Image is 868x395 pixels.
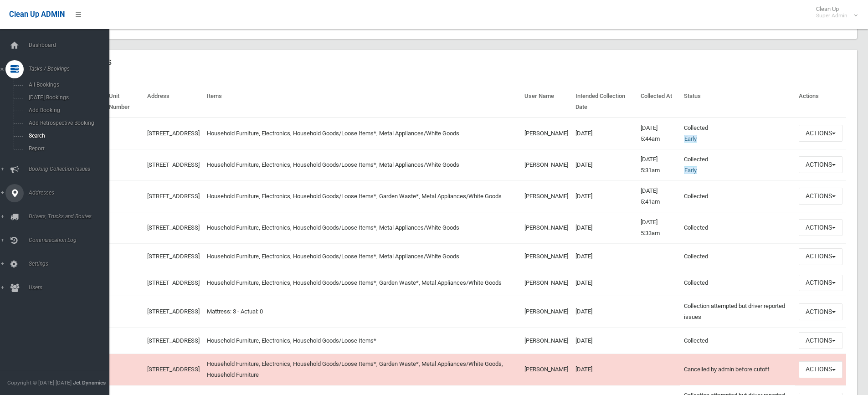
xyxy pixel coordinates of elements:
[521,270,572,296] td: [PERSON_NAME]
[680,212,795,243] td: Collected
[816,12,847,19] small: Super Admin
[26,94,108,101] span: [DATE] Bookings
[203,354,521,385] td: Household Furniture, Electronics, Household Goods/Loose Items*, Garden Waste*, Metal Appliances/W...
[680,118,795,149] td: Collected
[799,248,842,265] button: Actions
[637,149,680,180] td: [DATE] 5:31am
[684,135,697,143] span: Early
[637,212,680,243] td: [DATE] 5:33am
[26,42,116,48] span: Dashboard
[521,149,572,180] td: [PERSON_NAME]
[26,120,108,126] span: Add Retrospective Booking
[637,118,680,149] td: [DATE] 5:44am
[144,86,203,118] th: Address
[26,166,116,172] span: Booking Collection Issues
[572,212,637,243] td: [DATE]
[799,275,842,292] button: Actions
[799,156,842,173] button: Actions
[26,190,116,196] span: Addresses
[203,86,521,118] th: Items
[799,188,842,205] button: Actions
[26,107,108,113] span: Add Booking
[572,118,637,149] td: [DATE]
[203,212,521,243] td: Household Furniture, Electronics, Household Goods/Loose Items*, Metal Appliances/White Goods
[521,180,572,212] td: [PERSON_NAME]
[572,270,637,296] td: [DATE]
[680,243,795,270] td: Collected
[680,180,795,212] td: Collected
[147,337,200,344] a: [STREET_ADDRESS]
[521,296,572,328] td: [PERSON_NAME]
[203,296,521,328] td: Mattress: 3 - Actual: 0
[105,86,144,118] th: Unit Number
[521,212,572,243] td: [PERSON_NAME]
[147,366,200,373] a: [STREET_ADDRESS]
[521,354,572,385] td: [PERSON_NAME]
[572,243,637,270] td: [DATE]
[203,270,521,296] td: Household Furniture, Electronics, Household Goods/Loose Items*, Garden Waste*, Metal Appliances/W...
[799,332,842,349] button: Actions
[203,328,521,354] td: Household Furniture, Electronics, Household Goods/Loose Items*
[203,149,521,180] td: Household Furniture, Electronics, Household Goods/Loose Items*, Metal Appliances/White Goods
[26,66,116,72] span: Tasks / Bookings
[684,166,697,174] span: Early
[203,180,521,212] td: Household Furniture, Electronics, Household Goods/Loose Items*, Garden Waste*, Metal Appliances/W...
[26,284,116,291] span: Users
[26,261,116,267] span: Settings
[521,328,572,354] td: [PERSON_NAME]
[680,86,795,118] th: Status
[799,125,842,142] button: Actions
[572,149,637,180] td: [DATE]
[7,380,72,386] span: Copyright © [DATE]-[DATE]
[147,279,200,286] a: [STREET_ADDRESS]
[147,253,200,260] a: [STREET_ADDRESS]
[680,328,795,354] td: Collected
[26,145,108,152] span: Report
[572,354,637,385] td: [DATE]
[147,161,200,168] a: [STREET_ADDRESS]
[521,118,572,149] td: [PERSON_NAME]
[572,296,637,328] td: [DATE]
[637,180,680,212] td: [DATE] 5:41am
[147,193,200,200] a: [STREET_ADDRESS]
[572,180,637,212] td: [DATE]
[812,5,857,19] span: Clean Up
[637,86,680,118] th: Collected At
[795,86,846,118] th: Actions
[26,237,116,243] span: Communication Log
[147,130,200,137] a: [STREET_ADDRESS]
[799,219,842,236] button: Actions
[680,296,795,328] td: Collection attempted but driver reported issues
[680,149,795,180] td: Collected
[572,328,637,354] td: [DATE]
[147,224,200,231] a: [STREET_ADDRESS]
[73,380,106,386] strong: Jet Dynamics
[521,243,572,270] td: [PERSON_NAME]
[680,270,795,296] td: Collected
[147,308,200,315] a: [STREET_ADDRESS]
[203,118,521,149] td: Household Furniture, Electronics, Household Goods/Loose Items*, Metal Appliances/White Goods
[26,213,116,220] span: Drivers, Trucks and Routes
[9,10,65,19] span: Clean Up ADMIN
[799,303,842,320] button: Actions
[26,133,108,139] span: Search
[680,354,795,385] td: Cancelled by admin before cutoff
[203,243,521,270] td: Household Furniture, Electronics, Household Goods/Loose Items*, Metal Appliances/White Goods
[26,82,108,88] span: All Bookings
[521,86,572,118] th: User Name
[572,86,637,118] th: Intended Collection Date
[799,361,842,378] button: Actions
